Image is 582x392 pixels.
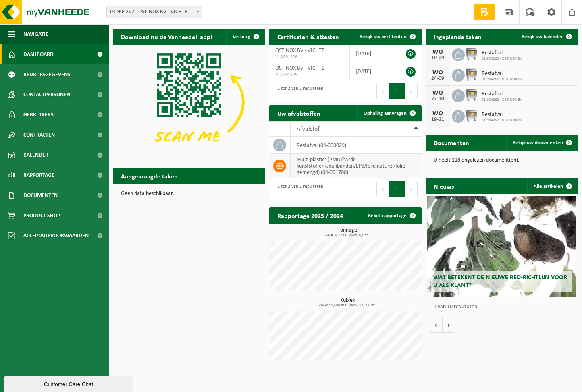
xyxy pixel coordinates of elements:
[405,83,418,99] button: Next
[482,56,522,61] span: 01-904262 - OSTINOX BV
[482,91,522,97] span: Restafval
[465,109,478,122] img: WB-1100-GAL-GY-02
[433,274,567,288] span: Wat betekent de nieuwe RED-richtlijn voor u als klant?
[465,68,478,81] img: WB-1100-GAL-GY-02
[121,191,257,197] p: Geen data beschikbaar.
[389,181,405,197] button: 1
[23,165,54,185] span: Rapportage
[273,82,323,100] div: 1 tot 2 van 2 resultaten
[273,228,422,237] h3: Tonnage
[23,145,48,165] span: Kalender
[23,64,71,85] span: Bedrijfsgegevens
[275,54,343,60] span: VLA901506
[23,226,89,246] span: Acceptatievoorwaarden
[275,72,343,78] span: VLA701325
[430,76,446,81] div: 24-09
[434,158,570,163] p: U heeft 118 ongelezen document(en).
[269,207,351,223] h2: Rapportage 2025 / 2024
[23,85,70,105] span: Contactpersonen
[443,317,455,333] button: Volgende
[430,90,446,96] div: WO
[482,50,522,56] span: Restafval
[273,303,422,307] span: 2024: 15,600 m3 - 2025: 12,300 m3
[23,205,60,226] span: Product Shop
[515,29,577,45] a: Bekijk uw kalender
[23,125,55,145] span: Contracten
[350,62,395,80] td: [DATE]
[376,83,389,99] button: Previous
[364,111,407,116] span: Ophaling aanvragen
[273,233,422,237] span: 2024: 0,123 t - 2025: 0,055 t
[107,6,202,18] span: 01-904262 - OSTINOX BV - VICHTE
[113,45,265,159] img: Download de VHEPlus App
[405,181,418,197] button: Next
[482,118,522,123] span: 01-904262 - OSTINOX BV
[273,298,422,307] h3: Kubiek
[275,48,324,54] span: OSTINOX BV - VICHTE
[430,55,446,61] div: 10-09
[273,180,323,198] div: 1 tot 2 van 2 resultaten
[389,83,405,99] button: 1
[113,29,220,44] h2: Download nu de Vanheede+ app!
[376,181,389,197] button: Previous
[482,97,522,102] span: 01-904262 - OSTINOX BV
[362,207,421,224] a: Bekijk rapportage
[353,29,421,45] a: Bekijk uw certificaten
[23,24,48,44] span: Navigatie
[465,88,478,102] img: WB-1100-GAL-GY-02
[430,96,446,102] div: 22-10
[430,117,446,122] div: 19-11
[527,178,577,194] a: Alle artikelen
[522,34,563,39] span: Bekijk uw kalender
[430,69,446,76] div: WO
[426,178,462,194] h2: Nieuws
[269,29,347,44] h2: Certificaten & attesten
[4,374,135,392] iframe: chat widget
[275,65,324,71] span: OSTINOX BV - VICHTE
[226,29,264,45] button: Verberg
[269,105,328,121] h2: Uw afvalstoffen
[291,154,422,178] td: multi plastics (PMD/harde kunststoffen/spanbanden/EPS/folie naturel/folie gemengd) (04-001700)
[513,140,563,145] span: Bekijk uw documenten
[23,105,54,125] span: Gebruikers
[482,71,522,77] span: Restafval
[350,45,395,62] td: [DATE]
[426,135,477,150] h2: Documenten
[482,112,522,118] span: Restafval
[291,137,422,154] td: restafval (04-000029)
[113,168,186,184] h2: Aangevraagde taken
[106,6,202,18] span: 01-904262 - OSTINOX BV - VICHTE
[434,304,574,310] p: 1 van 10 resultaten
[233,34,250,39] span: Verberg
[426,29,490,44] h2: Ingeplande taken
[430,110,446,117] div: WO
[23,185,58,205] span: Documenten
[297,126,320,132] span: Afvalstof
[430,317,443,333] button: Vorige
[360,34,407,39] span: Bekijk uw certificaten
[506,135,577,151] a: Bekijk uw documenten
[465,47,478,61] img: WB-1100-GAL-GY-02
[357,105,421,121] a: Ophaling aanvragen
[427,196,576,297] a: Wat betekent de nieuwe RED-richtlijn voor u als klant?
[430,49,446,55] div: WO
[482,77,522,82] span: 01-904262 - OSTINOX BV
[23,44,54,64] span: Dashboard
